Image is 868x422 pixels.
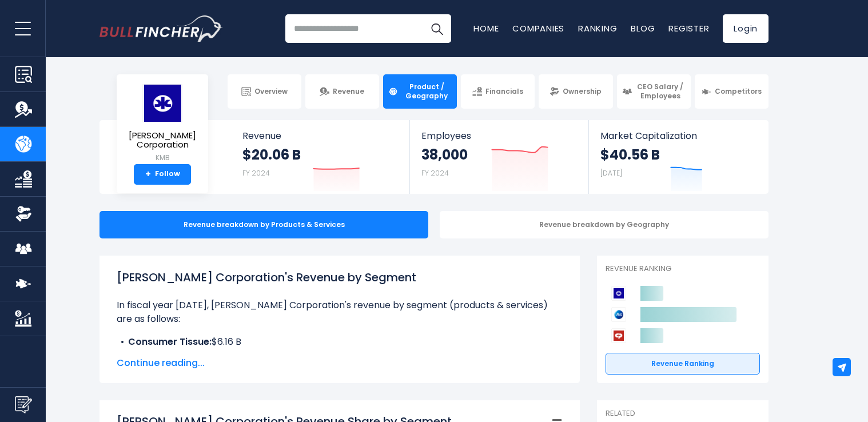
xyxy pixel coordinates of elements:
[125,83,200,164] a: [PERSON_NAME] Corporation KMB
[600,168,622,178] small: [DATE]
[715,87,762,96] span: Competitors
[421,168,449,178] small: FY 2024
[117,269,563,286] h1: [PERSON_NAME] Corporation's Revenue by Segment
[242,168,270,178] small: FY 2024
[126,153,199,163] small: KMB
[126,131,199,150] span: [PERSON_NAME] Corporation
[606,353,760,375] a: Revenue Ranking
[668,22,709,34] a: Register
[128,335,212,348] b: Consumer Tissue:
[695,74,769,109] a: Competitors
[410,120,588,194] a: Employees 38,000 FY 2024
[242,146,301,164] strong: $20.06 B
[600,130,756,141] span: Market Capitalization
[600,146,660,164] strong: $40.56 B
[99,15,223,42] img: Bullfincher logo
[242,130,399,141] span: Revenue
[539,74,612,109] a: Ownership
[606,409,760,419] p: Related
[383,74,457,109] a: Product / Geography
[15,205,32,222] img: Ownership
[117,335,563,349] li: $6.16 B
[578,22,617,34] a: Ranking
[117,356,563,370] span: Continue reading...
[333,87,364,96] span: Revenue
[611,307,626,322] img: Procter & Gamble Company competitors logo
[99,15,222,42] a: Go to homepage
[440,211,769,238] div: Revenue breakdown by Geography
[423,14,451,43] button: Search
[512,22,564,34] a: Companies
[305,74,379,109] a: Revenue
[473,22,499,34] a: Home
[145,169,151,180] strong: +
[485,87,523,96] span: Financials
[117,298,563,326] p: In fiscal year [DATE], [PERSON_NAME] Corporation's revenue by segment (products & services) are a...
[563,87,602,96] span: Ownership
[231,120,410,194] a: Revenue $20.06 B FY 2024
[134,164,191,185] a: +Follow
[617,74,691,109] a: CEO Salary / Employees
[611,328,626,343] img: Colgate-Palmolive Company competitors logo
[421,146,468,164] strong: 38,000
[606,264,760,274] p: Revenue Ranking
[589,120,767,194] a: Market Capitalization $40.56 B [DATE]
[99,211,428,238] div: Revenue breakdown by Products & Services
[461,74,535,109] a: Financials
[611,286,626,301] img: Kimberly-Clark Corporation competitors logo
[421,130,576,141] span: Employees
[401,82,452,100] span: Product / Geography
[723,14,769,43] a: Login
[228,74,301,109] a: Overview
[631,22,655,34] a: Blog
[254,87,288,96] span: Overview
[635,82,686,100] span: CEO Salary / Employees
